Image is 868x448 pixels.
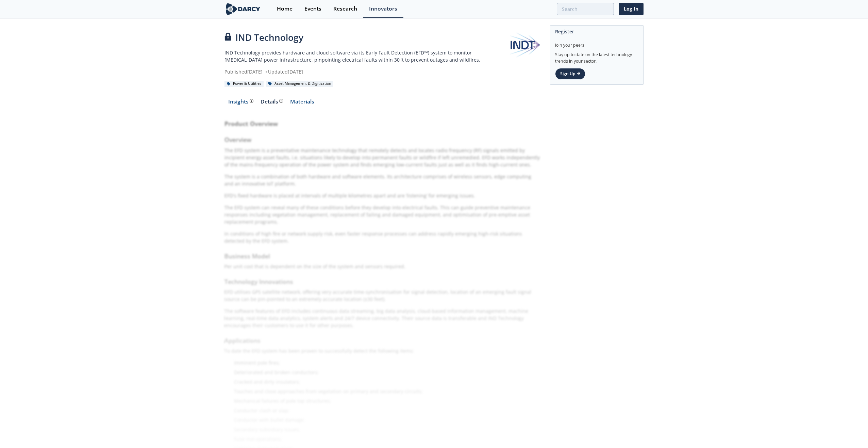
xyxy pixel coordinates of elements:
div: Research [333,6,357,12]
p: IND Technology provides hardware and cloud software via its Early Fault Detection (EFD™) system t... [224,49,506,63]
img: information.svg [279,99,283,103]
iframe: chat widget [839,421,861,441]
a: Materials [286,99,318,107]
img: information.svg [250,99,253,103]
div: Power & Utilities [224,81,264,87]
div: Innovators [369,6,397,12]
div: Asset Management & Digitization [266,81,333,87]
div: Home [277,6,293,12]
a: Sign Up [555,68,585,80]
div: Insights [228,99,253,105]
img: logo-wide.svg [224,3,262,15]
a: Insights [224,99,257,107]
a: Details [257,99,286,107]
div: IND Technology [224,31,506,44]
div: Details [261,99,283,105]
a: Log In [619,3,644,15]
div: Register [555,26,638,37]
div: Published [DATE] Updated [DATE] [224,68,506,75]
div: Stay up to date on the latest technology trends in your sector. [555,48,638,64]
div: Join your peers [555,37,638,48]
input: Advanced Search [557,3,614,15]
span: • [264,68,268,75]
div: Events [304,6,321,12]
